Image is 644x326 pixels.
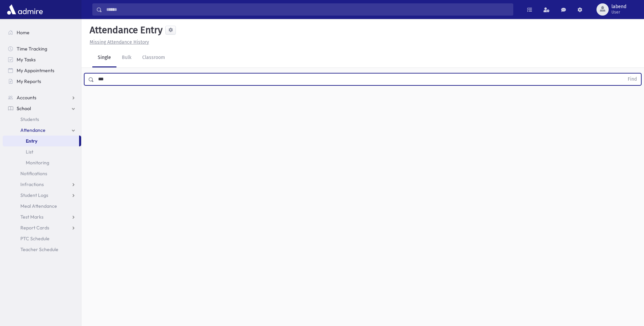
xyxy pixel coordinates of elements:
[3,233,81,244] a: PTC Schedule
[87,39,149,45] a: Missing Attendance History
[17,29,30,36] span: Home
[137,48,170,67] a: Classroom
[20,181,44,187] span: Infractions
[624,74,641,85] button: Find
[20,127,45,133] span: Attendance
[17,46,47,52] span: Time Tracking
[20,203,57,209] span: Meal Attendance
[20,236,50,242] span: PTC Schedule
[3,168,81,179] a: Notifications
[611,4,626,9] span: labend
[17,105,31,111] span: School
[3,125,81,136] a: Attendance
[20,225,49,231] span: Report Cards
[611,9,626,15] span: User
[3,244,81,255] a: Teacher Schedule
[26,138,37,144] span: Entry
[17,95,36,101] span: Accounts
[26,149,33,155] span: List
[3,211,81,222] a: Test Marks
[20,192,48,198] span: Student Logs
[17,57,36,63] span: My Tasks
[3,65,81,76] a: My Appointments
[20,116,39,122] span: Students
[3,54,81,65] a: My Tasks
[87,24,163,36] h5: Attendance Entry
[17,78,41,84] span: My Reports
[3,146,81,157] a: List
[3,114,81,125] a: Students
[26,160,49,166] span: Monitoring
[3,190,81,201] a: Student Logs
[90,39,149,45] u: Missing Attendance History
[3,179,81,190] a: Infractions
[3,157,81,168] a: Monitoring
[3,201,81,211] a: Meal Attendance
[5,3,44,16] img: AdmirePro
[20,214,43,220] span: Test Marks
[3,222,81,233] a: Report Cards
[20,170,47,177] span: Notifications
[102,3,513,16] input: Search
[3,27,81,38] a: Home
[3,103,81,114] a: School
[17,67,54,74] span: My Appointments
[92,48,116,67] a: Single
[3,43,81,54] a: Time Tracking
[3,136,79,146] a: Entry
[116,48,137,67] a: Bulk
[3,92,81,103] a: Accounts
[20,246,58,252] span: Teacher Schedule
[3,76,81,87] a: My Reports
